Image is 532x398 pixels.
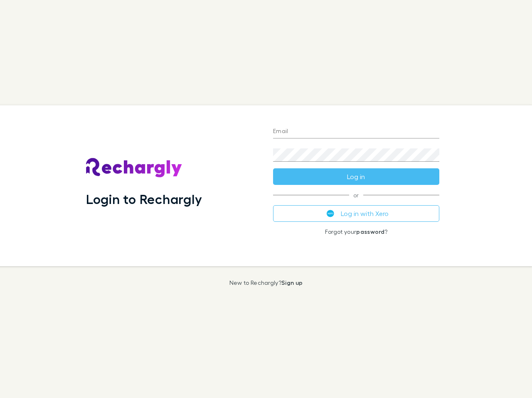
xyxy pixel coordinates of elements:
a: Sign up [281,279,303,286]
h1: Login to Rechargly [86,191,202,207]
img: Rechargly's Logo [86,158,182,178]
button: Log in with Xero [273,205,439,222]
p: Forgot your ? [273,228,439,235]
p: New to Rechargly? [229,279,303,286]
img: Xero's logo [327,210,334,217]
span: or [273,195,439,195]
a: password [356,228,384,235]
button: Log in [273,168,439,185]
